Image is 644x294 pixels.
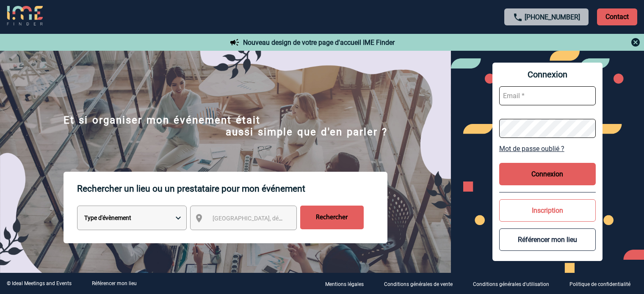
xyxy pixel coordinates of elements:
[92,280,137,286] a: Référencer mon lieu
[377,280,466,288] a: Conditions générales de vente
[569,281,630,287] p: Politique de confidentialité
[384,281,453,287] p: Conditions générales de vente
[213,215,330,222] span: [GEOGRAPHIC_DATA], département, région...
[77,172,387,206] p: Rechercher un lieu ou un prestataire pour mon événement
[7,280,72,286] div: © Ideal Meetings and Events
[499,145,596,153] a: Mot de passe oublié ?
[318,280,377,288] a: Mentions légales
[499,228,596,251] button: Référencer mon lieu
[499,69,596,80] span: Connexion
[563,280,644,288] a: Politique de confidentialité
[325,281,364,287] p: Mentions légales
[513,12,523,22] img: call-24-px.png
[466,280,563,288] a: Conditions générales d'utilisation
[499,86,596,105] input: Email *
[473,281,549,287] p: Conditions générales d'utilisation
[597,8,637,25] p: Contact
[499,163,596,185] button: Connexion
[300,206,364,229] input: Rechercher
[525,13,580,21] a: [PHONE_NUMBER]
[499,199,596,222] button: Inscription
